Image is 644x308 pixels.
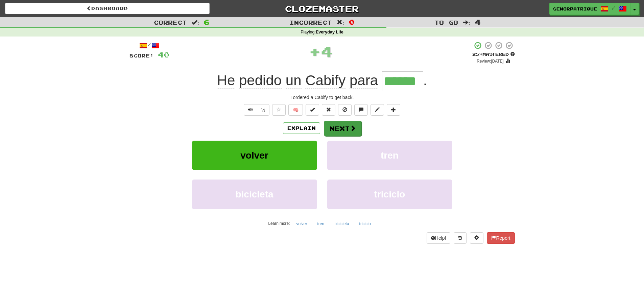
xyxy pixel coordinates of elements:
div: Text-to-speech controls [242,104,270,116]
button: volver [192,141,317,170]
span: tren [381,150,399,161]
span: 25 % [472,51,482,57]
span: 4 [321,43,333,60]
strong: Everyday Life [316,30,343,34]
div: / [129,41,169,50]
span: Correct [154,19,187,26]
button: triciclo [356,219,375,229]
span: bicicleta [235,189,273,199]
span: : [337,20,344,25]
span: pedido [239,72,282,89]
button: bicicleta [192,180,317,209]
span: Cabify [305,72,345,89]
span: Score: [129,53,154,58]
button: 🧠 [288,104,303,116]
span: triciclo [374,189,405,199]
span: He [217,72,235,89]
button: Set this sentence to 100% Mastered (alt+m) [306,104,319,116]
button: Round history (alt+y) [454,232,467,244]
div: I ordered a Cabify to get back. [129,94,515,101]
button: Favorite sentence (alt+f) [272,104,286,116]
button: Add to collection (alt+a) [387,104,400,116]
button: triciclo [327,180,452,209]
button: volver [293,219,311,229]
span: Incorrect [289,19,332,26]
span: un [286,72,302,89]
span: volver [240,150,268,161]
a: Clozemaster [220,3,424,15]
div: Mastered [472,51,515,57]
a: Dashboard [5,3,210,14]
span: 6 [204,18,210,26]
button: bicicleta [331,219,353,229]
span: . [423,72,427,88]
span: To go [434,19,458,26]
a: senorpatrique / [549,3,630,15]
button: Help! [427,232,451,244]
button: Explain [283,122,320,134]
button: Report [487,232,515,244]
span: para [350,72,378,89]
span: senorpatrique [553,6,597,12]
button: Reset to 0% Mastered (alt+r) [322,104,335,116]
button: tren [327,141,452,170]
span: + [309,41,321,62]
span: 40 [158,50,169,59]
span: 0 [349,18,355,26]
button: ½ [257,104,270,116]
small: Review: [DATE] [477,59,504,64]
button: Ignore sentence (alt+i) [338,104,352,116]
small: Learn more: [268,221,290,226]
button: Edit sentence (alt+d) [371,104,384,116]
button: Next [324,121,362,136]
span: : [463,20,470,25]
span: : [192,20,199,25]
span: / [612,5,615,10]
button: tren [314,219,328,229]
button: Play sentence audio (ctl+space) [244,104,257,116]
button: Discuss sentence (alt+u) [354,104,368,116]
span: 4 [475,18,481,26]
